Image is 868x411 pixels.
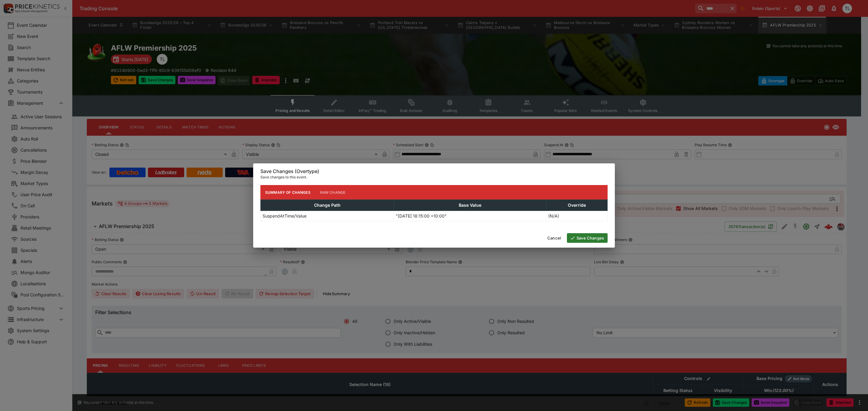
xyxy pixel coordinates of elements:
td: "[DATE] 18:15:00 +10:00" [394,211,546,221]
button: Cancel [544,233,565,243]
p: SuspendAtTime/Value [263,213,307,219]
td: (N/A) [546,211,608,221]
th: Override [546,200,608,211]
th: Base Value [394,200,546,211]
button: Save Changes [567,233,608,243]
h6: Save Changes (Overtype) [260,168,608,175]
th: Change Path [261,200,394,211]
button: Raw Change [315,185,351,199]
button: Summary of Changes [260,185,315,199]
p: Save changes to this event. [260,174,608,180]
